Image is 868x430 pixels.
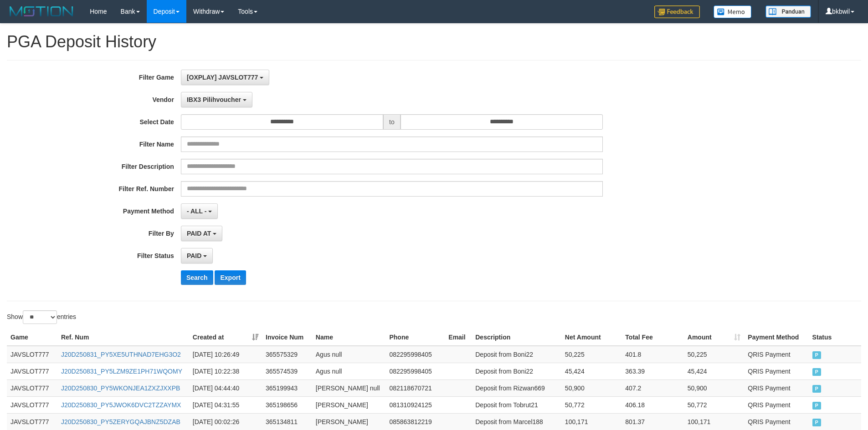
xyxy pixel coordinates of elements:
td: 50,772 [684,396,745,413]
a: J20D250831_PY5XE5UTHNAD7EHG3O2 [61,351,181,358]
td: 45,424 [561,363,621,379]
td: [DATE] 04:31:55 [189,396,262,413]
td: Deposit from Marcel188 [472,413,561,430]
td: 50,900 [684,379,745,396]
td: [PERSON_NAME] null [312,379,386,396]
th: Net Amount [561,329,621,346]
td: 406.18 [621,396,683,413]
td: [DATE] 00:02:26 [189,413,262,430]
span: PAID [812,419,822,426]
a: J20D250831_PY5LZM9ZE1PH71WQOMY [61,368,182,375]
td: Deposit from Rizwan669 [472,379,561,396]
th: Total Fee [621,329,683,346]
img: panduan.png [765,5,811,18]
td: 085863812219 [385,413,445,430]
td: JAVSLOT777 [7,363,57,379]
td: Agus null [312,346,386,363]
button: [OXPLAY] JAVSLOT777 [181,70,269,85]
td: 50,900 [561,379,621,396]
label: Show entries [7,310,76,324]
td: 082295998405 [385,363,445,379]
span: PAID AT [187,230,211,237]
td: QRIS Payment [744,379,808,396]
span: PAID [812,351,822,359]
td: JAVSLOT777 [7,379,57,396]
td: [DATE] 10:26:49 [189,346,262,363]
td: 50,225 [684,346,745,363]
img: Button%20Memo.svg [714,5,752,18]
img: Feedback.jpg [654,5,700,18]
h1: PGA Deposit History [7,33,861,51]
a: J20D250830_PY5ZERYGQAJBNZ5DZAB [61,418,180,425]
td: QRIS Payment [744,346,808,363]
td: 082118670721 [385,379,445,396]
a: J20D250830_PY5WKONJEA1ZXZJXXPB [61,384,180,392]
button: IBX3 Pilihvoucher [181,92,252,107]
th: Status [809,329,861,346]
td: Deposit from Tobrut21 [472,396,561,413]
th: Created at: activate to sort column ascending [189,329,262,346]
button: PAID AT [181,226,222,241]
span: PAID [187,252,201,259]
td: 407.2 [621,379,683,396]
td: 100,171 [684,413,745,430]
td: 401.8 [621,346,683,363]
button: - ALL - [181,203,218,219]
td: 801.37 [621,413,683,430]
td: 365575329 [262,346,312,363]
button: PAID [181,248,213,263]
td: [DATE] 10:22:38 [189,363,262,379]
th: Name [312,329,386,346]
th: Payment Method [744,329,808,346]
img: MOTION_logo.png [7,5,76,18]
td: 365574539 [262,363,312,379]
span: PAID [812,385,822,393]
span: [OXPLAY] JAVSLOT777 [187,74,258,81]
td: Agus null [312,363,386,379]
td: 082295998405 [385,346,445,363]
th: Game [7,329,57,346]
span: IBX3 Pilihvoucher [187,96,241,103]
td: 45,424 [684,363,745,379]
td: QRIS Payment [744,413,808,430]
span: PAID [812,368,822,376]
th: Description [472,329,561,346]
th: Phone [385,329,445,346]
select: Showentries [23,310,57,324]
th: Invoice Num [262,329,312,346]
td: [PERSON_NAME] [312,396,386,413]
th: Email [445,329,472,346]
button: Export [215,270,246,285]
td: 081310924125 [385,396,445,413]
td: Deposit from Boni22 [472,363,561,379]
td: QRIS Payment [744,396,808,413]
td: 365198656 [262,396,312,413]
td: 50,225 [561,346,621,363]
td: QRIS Payment [744,363,808,379]
span: - ALL - [187,207,207,215]
th: Ref. Num [57,329,189,346]
th: Amount: activate to sort column ascending [684,329,745,346]
td: 365199943 [262,379,312,396]
td: Deposit from Boni22 [472,346,561,363]
a: J20D250830_PY5JWOK6DVC2TZZAYMX [61,401,181,409]
td: JAVSLOT777 [7,346,57,363]
td: [PERSON_NAME] [312,413,386,430]
td: 365134811 [262,413,312,430]
td: 50,772 [561,396,621,413]
td: 100,171 [561,413,621,430]
span: PAID [812,402,822,410]
td: [DATE] 04:44:40 [189,379,262,396]
button: Search [181,270,213,285]
td: 363.39 [621,363,683,379]
span: to [383,114,401,130]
